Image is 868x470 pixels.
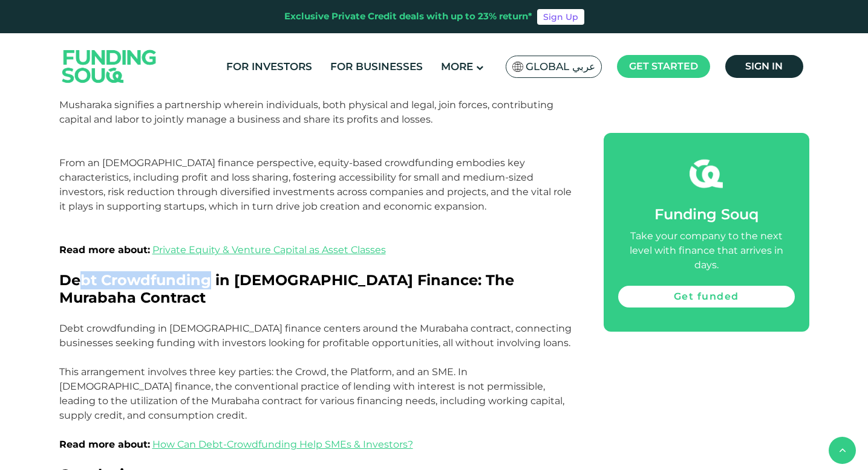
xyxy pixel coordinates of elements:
[829,437,856,464] button: back
[441,60,473,72] span: More
[654,205,759,223] span: Funding Souq
[59,244,150,256] strong: Read more about:
[537,9,584,25] a: Sign Up
[618,229,795,272] div: Take your company to the next level with finance that arrives in days.
[629,60,698,72] span: Get started
[618,286,795,307] a: Get funded
[152,244,386,256] a: Private Equity & Venture Capital as Asset Classes
[59,439,150,450] strong: Read more about:
[745,60,783,72] span: Sign in
[526,60,595,74] span: Global عربي
[690,157,723,190] img: fsicon
[327,57,426,77] a: For Businesses
[50,36,169,97] img: Logo
[284,10,532,24] div: Exclusive Private Credit deals with up to 23% return*
[223,57,315,77] a: For Investors
[512,62,523,72] img: SA Flag
[725,55,803,78] a: Sign in
[59,271,514,306] span: Debt Crowdfunding in [DEMOGRAPHIC_DATA] Finance: The Murabaha Contract
[152,439,413,450] a: How Can Debt-Crowdfunding Help SMEs & Investors?
[59,83,576,272] p: Equity crowdfunding in [DEMOGRAPHIC_DATA] finance relies heavily on the Musharaka contract. Musha...
[59,321,576,452] p: Debt crowdfunding in [DEMOGRAPHIC_DATA] finance centers around the Murabaha contract, connecting ...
